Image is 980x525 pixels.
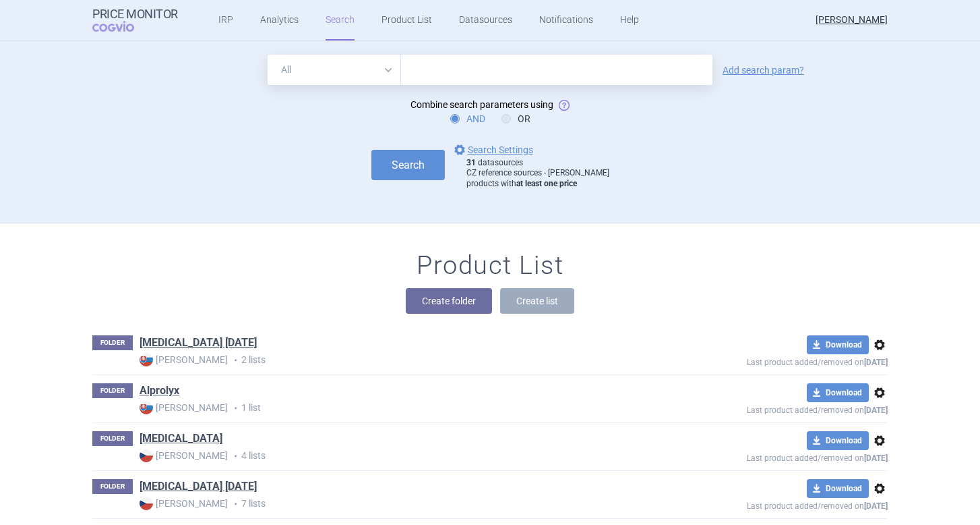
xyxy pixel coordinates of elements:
[92,7,178,21] strong: Price Monitor
[140,353,228,366] strong: [PERSON_NAME]
[140,497,649,511] p: 7 lists
[92,431,133,446] p: FOLDER
[864,406,888,415] strong: [DATE]
[140,479,257,494] a: [MEDICAL_DATA] [DATE]
[92,7,178,33] a: Price MonitorCOGVIO
[228,449,241,463] i: •
[410,99,553,110] span: Combine search parameters using
[140,497,153,510] img: CZ
[452,142,533,158] a: Search Settings
[140,431,222,449] h1: Amlodipine
[140,383,179,398] a: Alprolyx
[807,479,869,498] button: Download
[406,288,492,314] button: Create folder
[649,354,888,367] p: Last product added/removed on
[807,335,869,354] button: Download
[140,449,649,463] p: 4 lists
[649,402,888,415] p: Last product added/removed on
[140,353,153,366] img: SK
[228,354,241,367] i: •
[140,383,179,401] h1: Alprolyx
[140,353,649,367] p: 2 lists
[450,112,485,126] label: AND
[649,498,888,511] p: Last product added/removed on
[140,335,257,350] a: [MEDICAL_DATA] [DATE]
[92,335,133,350] p: FOLDER
[140,497,228,510] strong: [PERSON_NAME]
[140,335,257,353] h1: Akynzeo 26.6.2024
[228,497,241,511] i: •
[723,65,804,75] a: Add search param?
[417,250,563,281] h1: Product List
[466,158,476,167] strong: 31
[807,431,869,450] button: Download
[371,150,445,180] button: Search
[140,401,153,414] img: SK
[140,431,222,446] a: [MEDICAL_DATA]
[466,158,609,190] div: datasources CZ reference sources - [PERSON_NAME] products with
[140,401,228,414] strong: [PERSON_NAME]
[140,401,649,415] p: 1 list
[807,383,869,402] button: Download
[501,112,530,126] label: OR
[92,479,133,494] p: FOLDER
[228,402,241,415] i: •
[140,479,257,497] h1: Humira 9.8.2024
[864,358,888,367] strong: [DATE]
[92,21,153,32] span: COGVIO
[140,449,228,462] strong: [PERSON_NAME]
[140,449,153,462] img: CZ
[649,450,888,463] p: Last product added/removed on
[864,501,888,511] strong: [DATE]
[92,383,133,398] p: FOLDER
[516,179,577,188] strong: at least one price
[500,288,574,314] button: Create list
[864,453,888,463] strong: [DATE]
